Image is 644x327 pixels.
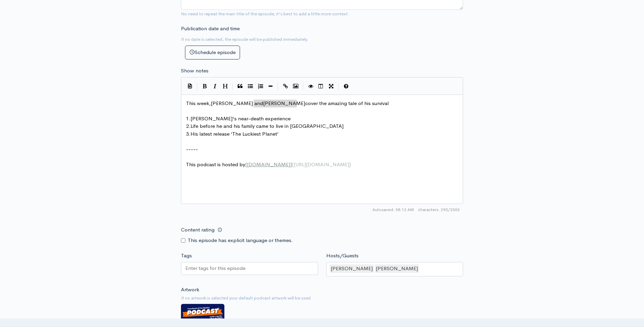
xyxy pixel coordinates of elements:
[220,81,230,91] button: Heading
[263,100,305,106] span: [PERSON_NAME]
[245,161,247,168] span: [
[265,81,276,91] button: Insert Horizontal Line
[181,286,199,294] label: Artwork
[197,83,198,90] i: |
[210,81,220,91] button: Italic
[186,146,198,152] span: -----
[186,123,190,129] span: 2.
[247,161,290,168] span: [DOMAIN_NAME]
[291,81,301,91] button: Insert Image
[186,115,190,122] span: 1.
[372,207,414,213] span: Autosaved: 08:12 AM
[278,83,278,90] i: |
[186,131,190,137] span: 3.
[232,83,233,90] i: |
[341,81,351,91] button: Markdown Guide
[185,264,246,272] input: Enter tags for this episode
[181,25,240,33] label: Publication date and time
[190,131,278,137] span: His latest release ‘The Luckiest Planet’
[188,237,293,244] label: This episode has explicit language or themes.
[326,252,358,260] label: Hosts/Guests
[375,264,419,273] div: [PERSON_NAME]
[316,81,326,91] button: Toggle Side by Side
[181,11,349,17] small: No need to repeat the main title of the episode, it's best to add a little more context.
[292,161,294,168] span: (
[186,161,351,168] span: This podcast is hosted by
[326,81,336,91] button: Toggle Fullscreen
[181,223,215,237] label: Content rating
[200,81,210,91] button: Bold
[294,161,349,168] span: [URL][DOMAIN_NAME]
[181,295,463,302] small: If no artwork is selected your default podcast artwork will be used
[190,115,291,122] span: [PERSON_NAME]'s near-death experience
[235,81,245,91] button: Quote
[181,67,208,75] label: Show notes
[330,264,374,273] div: [PERSON_NAME]
[245,81,255,91] button: Generic List
[290,161,292,168] span: ]
[418,207,460,213] span: 293/2000
[255,81,265,91] button: Numbered List
[280,81,291,91] button: Create Link
[181,252,192,260] label: Tags
[190,123,344,129] span: Life before he and his family came to live in [GEOGRAPHIC_DATA]
[303,83,303,90] i: |
[181,36,308,42] small: If no date is selected, the episode will be published immediately.
[338,83,339,90] i: |
[186,100,389,106] span: This week,[PERSON_NAME] and cover the amazing tale of his survival
[185,46,240,59] button: Schedule episode
[349,161,351,168] span: )
[185,81,195,91] button: Insert Show Notes Template
[306,81,316,91] button: Toggle Preview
